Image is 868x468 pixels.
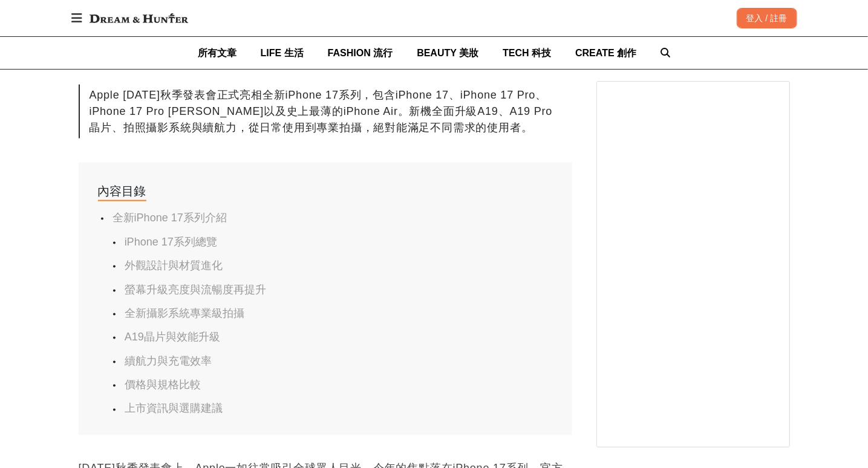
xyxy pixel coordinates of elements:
[125,403,223,415] a: 上市資訊與選購建議
[79,85,572,138] div: Apple [DATE]秋季發表會正式亮相全新iPhone 17系列，包含iPhone 17、iPhone 17 Pro、iPhone 17 Pro [PERSON_NAME]以及史上最薄的iP...
[125,355,212,367] a: 續航力與充電效率
[328,48,393,58] span: FASHION 流行
[328,37,393,69] a: FASHION 流行
[125,331,220,343] a: A19晶片與效能升級
[575,48,636,58] span: CREATE 創作
[198,48,237,58] span: 所有文章
[503,48,551,58] span: TECH 科技
[417,48,478,58] span: BEAUTY 美妝
[98,182,146,201] div: 內容目錄
[198,37,237,69] a: 所有文章
[83,7,194,29] img: Dream & Hunter
[125,284,266,296] a: 螢幕升級亮度與流暢度再提升
[417,37,478,69] a: BEAUTY 美妝
[503,37,551,69] a: TECH 科技
[575,37,636,69] a: CREATE 創作
[125,236,217,248] a: iPhone 17系列總覽
[737,8,797,28] div: 登入 / 註冊
[125,259,223,271] a: 外觀設計與材質進化
[125,307,244,319] a: 全新攝影系統專業級拍攝
[113,212,227,224] a: 全新iPhone 17系列介紹
[261,48,304,58] span: LIFE 生活
[125,379,201,391] a: 價格與規格比較
[261,37,304,69] a: LIFE 生活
